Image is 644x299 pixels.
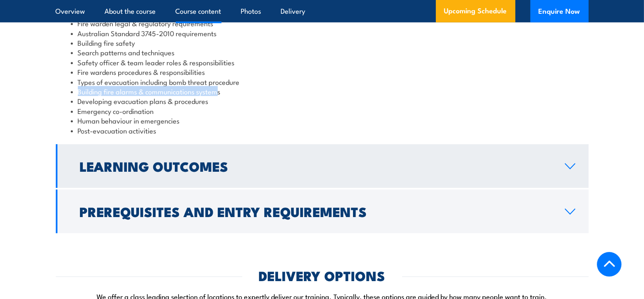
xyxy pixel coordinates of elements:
[71,116,574,125] li: Human behaviour in emergencies
[71,28,574,38] li: Australian Standard 3745-2010 requirements
[71,18,574,28] li: Fire warden legal & regulatory requirements
[71,47,574,57] li: Search patterns and techniques
[71,57,574,67] li: Safety officer & team leader roles & responsibilities
[56,144,589,188] a: Learning Outcomes
[71,106,574,116] li: Emergency co-ordination
[71,38,574,47] li: Building fire safety
[71,77,574,86] li: Types of evacuation including bomb threat procedure
[71,126,574,135] li: Post-evacuation activities
[71,86,574,96] li: Building fire alarms & communications systems
[80,205,552,217] h2: Prerequisites and Entry Requirements
[56,190,589,233] a: Prerequisites and Entry Requirements
[71,67,574,77] li: Fire wardens procedures & responsibilities
[259,269,385,281] h2: DELIVERY OPTIONS
[71,96,574,106] li: Developing evacuation plans & procedures
[80,160,552,172] h2: Learning Outcomes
